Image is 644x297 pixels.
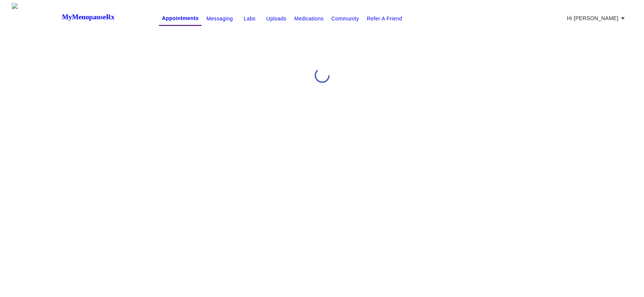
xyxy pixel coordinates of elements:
a: Appointments [162,14,199,23]
a: Refer a Friend [367,14,402,23]
button: Refer a Friend [364,12,405,26]
a: Messaging [206,14,233,23]
img: MyMenopauseRx Logo [12,3,61,31]
button: Hi [PERSON_NAME] [564,12,630,25]
a: Community [331,14,359,23]
span: Hi [PERSON_NAME] [567,14,627,23]
a: Uploads [267,14,287,23]
button: Appointments [159,12,202,26]
button: Labs [238,12,262,26]
a: Medications [294,14,324,23]
button: Community [328,12,362,26]
a: MyMenopauseRx [61,6,144,28]
button: Medications [291,12,327,26]
button: Uploads [264,12,290,26]
h3: MyMenopauseRx [62,13,114,21]
button: Messaging [203,12,236,26]
a: Labs [244,14,256,23]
